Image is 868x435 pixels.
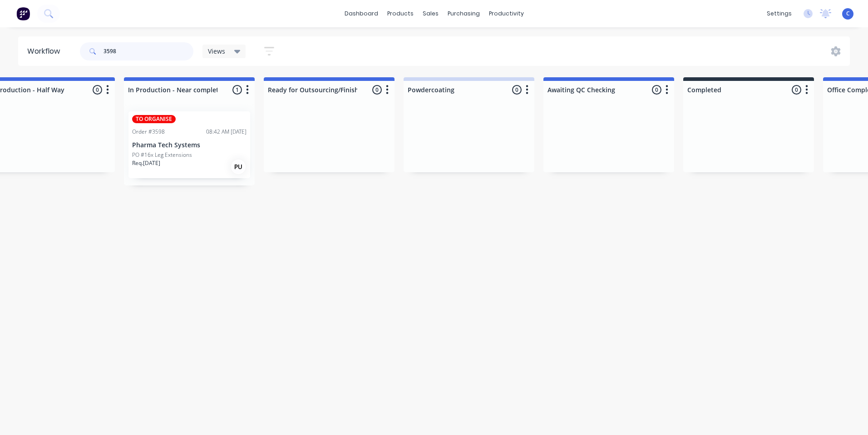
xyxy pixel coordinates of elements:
span: Views [208,46,225,56]
span: C [846,10,850,18]
div: 08:42 AM [DATE] [206,128,247,136]
div: Workflow [27,46,64,57]
div: purchasing [443,7,484,20]
img: Factory [16,7,30,20]
input: Search for orders... [104,42,193,60]
div: products [383,7,418,20]
div: PU [231,160,246,174]
div: productivity [484,7,528,20]
a: dashboard [340,7,383,20]
p: PO #16x Leg Extensions [132,151,192,159]
div: sales [418,7,443,20]
p: Req. [DATE] [132,159,160,167]
div: settings [762,7,796,20]
div: Order #3598 [132,128,165,136]
div: TO ORGANISE [132,115,176,123]
p: Pharma Tech Systems [132,141,247,149]
div: TO ORGANISEOrder #359808:42 AM [DATE]Pharma Tech SystemsPO #16x Leg ExtensionsReq.[DATE]PU [128,111,250,178]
